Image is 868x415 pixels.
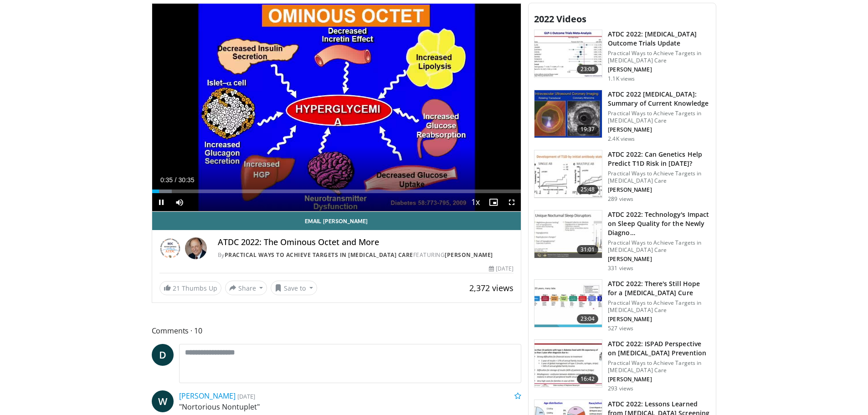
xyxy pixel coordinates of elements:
span: 31:01 [577,245,599,254]
h3: ATDC 2022: Technology's Impact on Sleep Quality for the Newly Diagno… [608,210,710,237]
img: 46cb8791-2b0a-45d1-976a-5f3c0d9fc0b9.150x105_q85_crop-smart_upscale.jpg [534,30,602,77]
a: Email [PERSON_NAME] [152,212,521,230]
img: 0c2aa319-5ae1-4115-93e7-f3ee23894260.150x105_q85_crop-smart_upscale.jpg [534,210,602,258]
button: Fullscreen [503,193,521,211]
p: [PERSON_NAME] [608,66,710,73]
img: 6958c5e9-ca20-4d1c-aff7-91a4c562ffe3.150x105_q85_crop-smart_upscale.jpg [534,90,602,138]
span: 0:35 [160,176,173,184]
a: 23:08 ATDC 2022: [MEDICAL_DATA] Outcome Trials Update Practical Ways to Achieve Targets in [MEDIC... [534,30,710,82]
a: W [152,390,174,412]
img: 5b48d999-50bc-4e2a-b94e-e7c5baa2acf5.150x105_q85_crop-smart_upscale.jpg [534,340,602,387]
p: Practical Ways to Achieve Targets in [MEDICAL_DATA] Care [608,359,710,374]
button: Pause [152,193,170,211]
p: Practical Ways to Achieve Targets in [MEDICAL_DATA] Care [608,239,710,254]
h3: ATDC 2022 [MEDICAL_DATA]: Summary of Current Knowledge [608,90,710,108]
button: Share [225,281,267,295]
a: 25:48 ATDC 2022: Can Genetics Help Predict T1D Risk in [DATE]? Practical Ways to Achieve Targets ... [534,150,710,203]
span: 2,372 views [469,282,514,293]
h3: ATDC 2022: [MEDICAL_DATA] Outcome Trials Update [608,30,710,48]
p: Practical Ways to Achieve Targets in [MEDICAL_DATA] Care [608,50,710,64]
a: [PERSON_NAME] [179,391,236,401]
p: 289 views [608,195,633,203]
button: Save to [271,281,317,295]
a: Practical Ways to Achieve Targets in [MEDICAL_DATA] Care [225,251,413,259]
div: [DATE] [489,265,514,273]
video-js: Video Player [152,3,521,212]
p: 293 views [608,385,633,392]
p: [PERSON_NAME] [608,376,710,383]
img: Avatar [185,237,207,259]
p: Practical Ways to Achieve Targets in [MEDICAL_DATA] Care [608,110,710,124]
p: [PERSON_NAME] [608,126,710,133]
p: 1.1K views [608,75,635,82]
p: Practical Ways to Achieve Targets in [MEDICAL_DATA] Care [608,299,710,314]
span: 21 [173,284,180,292]
p: "Nortorious Nontuplet" [179,401,522,412]
span: 25:48 [577,185,599,194]
button: Mute [170,193,189,211]
a: 16:42 ATDC 2022: ISPAD Perspective on [MEDICAL_DATA] Prevention Practical Ways to Achieve Targets... [534,339,710,392]
a: 19:37 ATDC 2022 [MEDICAL_DATA]: Summary of Current Knowledge Practical Ways to Achieve Targets in... [534,90,710,143]
span: / [175,176,177,184]
button: Playback Rate [466,193,484,211]
div: Progress Bar [152,190,521,193]
small: [DATE] [237,392,255,400]
h3: ATDC 2022: ISPAD Perspective on [MEDICAL_DATA] Prevention [608,339,710,358]
span: 19:37 [577,125,599,134]
a: 23:04 ATDC 2022: There's Still Hope for a [MEDICAL_DATA] Cure Practical Ways to Achieve Targets i... [534,279,710,332]
a: [PERSON_NAME] [445,251,493,259]
span: Comments 10 [152,325,522,337]
p: 331 views [608,265,633,272]
span: 30:35 [178,176,194,184]
p: [PERSON_NAME] [608,256,710,263]
h3: ATDC 2022: Can Genetics Help Predict T1D Risk in [DATE]? [608,150,710,168]
div: By FEATURING [218,251,514,259]
img: Practical Ways to Achieve Targets in Diabetes Care [159,237,181,259]
p: [PERSON_NAME] [608,186,710,194]
img: b3d1a396-e364-41ca-a633-f0c254659e72.150x105_q85_crop-smart_upscale.jpg [534,150,602,198]
p: 2.4K views [608,135,635,143]
span: 23:08 [577,65,599,74]
h4: ATDC 2022: The Ominous Octet and More [218,237,514,247]
span: 23:04 [577,314,599,323]
p: Practical Ways to Achieve Targets in [MEDICAL_DATA] Care [608,170,710,184]
a: 31:01 ATDC 2022: Technology's Impact on Sleep Quality for the Newly Diagno… Practical Ways to Ach... [534,210,710,272]
img: 9f7d7c55-01ed-451d-b59e-26d97abb6ce6.150x105_q85_crop-smart_upscale.jpg [534,280,602,327]
h3: ATDC 2022: There's Still Hope for a [MEDICAL_DATA] Cure [608,279,710,297]
span: 16:42 [577,374,599,384]
span: 2022 Videos [534,13,586,25]
p: 527 views [608,325,633,332]
button: Enable picture-in-picture mode [484,193,503,211]
p: [PERSON_NAME] [608,316,710,323]
a: D [152,344,174,366]
a: 21 Thumbs Up [159,281,221,295]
